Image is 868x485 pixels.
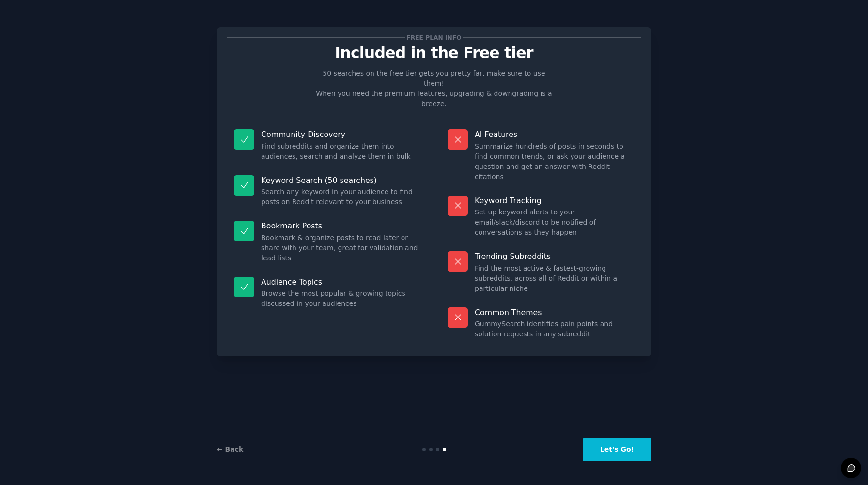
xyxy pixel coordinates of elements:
[261,221,420,231] p: Bookmark Posts
[475,196,634,206] p: Keyword Tracking
[312,68,556,109] p: 50 searches on the free tier gets you pretty far, make sure to use them! When you need the premiu...
[475,207,634,238] dd: Set up keyword alerts to your email/slack/discord to be notified of conversations as they happen
[475,307,634,318] p: Common Themes
[217,445,243,453] a: ← Back
[261,175,420,185] p: Keyword Search (50 searches)
[583,438,651,461] button: Let's Go!
[475,251,634,261] p: Trending Subreddits
[261,141,420,162] dd: Find subreddits and organize them into audiences, search and analyze them in bulk
[475,319,634,339] dd: GummySearch identifies pain points and solution requests in any subreddit
[475,129,634,139] p: AI Features
[261,187,420,207] dd: Search any keyword in your audience to find posts on Reddit relevant to your business
[261,129,420,139] p: Community Discovery
[261,277,420,287] p: Audience Topics
[227,45,641,61] p: Included in the Free tier
[475,263,634,294] dd: Find the most active & fastest-growing subreddits, across all of Reddit or within a particular niche
[261,233,420,263] dd: Bookmark & organize posts to read later or share with your team, great for validation and lead lists
[261,288,420,309] dd: Browse the most popular & growing topics discussed in your audiences
[405,32,463,43] span: Free plan info
[475,141,634,182] dd: Summarize hundreds of posts in seconds to find common trends, or ask your audience a question and...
